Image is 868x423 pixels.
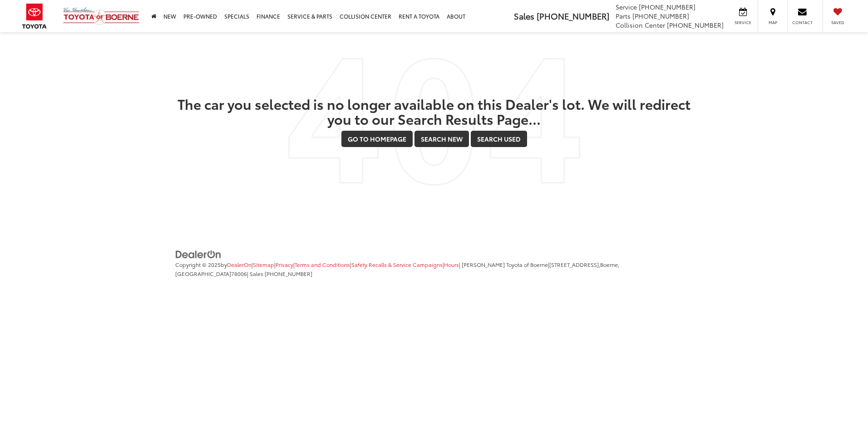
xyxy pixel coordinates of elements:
span: | [443,261,459,268]
a: DealerOn [175,249,222,258]
span: Saved [828,20,848,25]
span: | [PERSON_NAME] Toyota of Boerne [459,261,548,268]
span: [PHONE_NUMBER] [632,11,689,20]
a: Search New [414,131,469,147]
img: Vic Vaughan Toyota of Boerne [63,7,140,25]
span: [PHONE_NUMBER] [667,20,724,30]
span: Boerne, [600,261,619,268]
a: Search Used [471,131,527,147]
span: | [252,261,274,268]
h2: The car you selected is no longer available on this Dealer's lot. We will redirect you to our Sea... [175,96,693,126]
span: | [350,261,443,268]
span: | [274,261,293,268]
span: 78006 [231,270,247,277]
a: Privacy [276,261,293,268]
a: DealerOn Home Page [227,261,252,268]
a: Safety Recalls & Service Campaigns, Opens in a new tab [351,261,443,268]
span: Collision Center [616,20,665,30]
span: Sales [514,10,534,22]
span: Service [616,2,637,11]
a: Hours [444,261,459,268]
a: Go to Homepage [341,131,413,147]
img: DealerOn [175,250,222,260]
span: [GEOGRAPHIC_DATA] [175,270,231,277]
a: Terms and Conditions [295,261,350,268]
span: Copyright © 2025 [175,261,221,268]
span: [PHONE_NUMBER] [639,2,695,11]
span: Service [733,20,753,25]
span: [PHONE_NUMBER] [265,270,312,277]
a: Sitemap [253,261,274,268]
span: by [221,261,252,268]
span: [PHONE_NUMBER] [537,10,609,22]
span: | [293,261,350,268]
span: Parts [616,11,631,20]
span: [STREET_ADDRESS], [549,261,600,268]
span: Contact [792,20,813,25]
span: Map [763,20,783,25]
span: | Sales: [247,270,312,277]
